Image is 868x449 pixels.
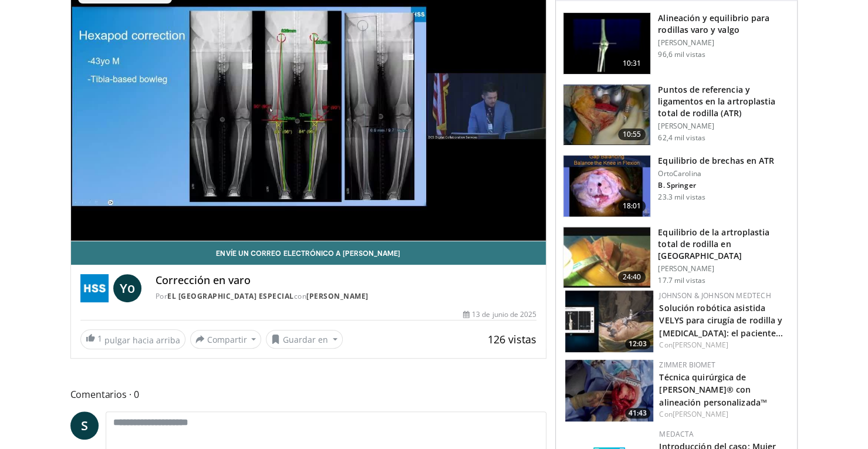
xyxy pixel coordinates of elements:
[658,155,774,166] font: Equilibrio de brechas en ATR
[565,291,653,352] img: abe8434e-c392-4864-8b80-6cc2396b85ec.150x105_q85_crop-smart_upscale.jpg
[658,275,705,285] font: 17.7 mil vistas
[658,180,695,190] font: B. Springer
[658,38,714,48] font: [PERSON_NAME]
[80,329,185,349] a: 1 pulgar hacia arriba
[659,429,694,439] a: Medacta
[658,168,701,178] font: OrtoCarolina
[70,388,127,401] font: Comentarios
[266,330,343,349] button: Guardar en
[80,274,109,302] img: Hospital de Cirugía Especial
[134,388,139,401] font: 0
[623,201,641,211] font: 18:01
[623,272,641,282] font: 24:40
[659,409,672,419] font: Con
[659,302,783,338] a: Solución robótica asistida VELYS para cirugía de rodilla y [MEDICAL_DATA]: el paciente...
[167,291,294,301] a: el [GEOGRAPHIC_DATA] Especial
[659,291,771,301] a: Johnson & Johnson MedTech
[658,84,775,119] font: Puntos de referencia y ligamentos en la artroplastia total de rodilla (ATR)
[658,49,705,59] font: 96,6 mil vistas
[120,279,135,296] font: Yo
[563,84,790,146] a: 10:55 Puntos de referencia y ligamentos en la artroplastia total de rodilla (ATR) [PERSON_NAME] 6...
[216,249,400,257] font: Envíe un correo electrónico a [PERSON_NAME]
[658,227,769,261] font: Equilibrio de la artroplastia total de rodilla en [GEOGRAPHIC_DATA]
[629,408,647,418] font: 41:43
[294,291,307,301] font: con
[659,360,715,370] a: Zimmer Biomet
[306,291,369,301] a: [PERSON_NAME]
[565,360,653,421] a: 41:43
[156,291,168,301] font: Por
[672,409,728,419] a: [PERSON_NAME]
[563,13,650,74] img: 38523_0000_3.png.150x105_q85_crop-smart_upscale.jpg
[565,360,653,421] img: f7686bec-90c9-46a3-90a7-090016086b12.150x105_q85_crop-smart_upscale.jpg
[563,85,650,146] img: 88434a0e-b753-4bdd-ac08-0695542386d5.150x105_q85_crop-smart_upscale.jpg
[488,332,536,346] font: 126 vistas
[190,330,262,349] button: Compartir
[71,241,546,265] a: Envíe un correo electrónico a [PERSON_NAME]
[207,334,247,345] font: Compartir
[563,156,650,217] img: 243629_0004_1.png.150x105_q85_crop-smart_upscale.jpg
[659,372,767,407] a: Técnica quirúrgica de [PERSON_NAME]® con alineación personalizada™
[623,129,641,139] font: 10:55
[659,340,672,350] font: Con
[81,417,88,434] font: S
[563,227,790,289] a: 24:40 Equilibrio de la artroplastia total de rodilla en [GEOGRAPHIC_DATA] [PERSON_NAME] 17.7 mil ...
[658,133,705,143] font: 62,4 mil vistas
[283,334,328,345] font: Guardar en
[658,12,769,35] font: Alineación y equilibrio para rodillas varo y valgo
[565,291,653,352] a: 12:03
[623,58,641,68] font: 10:31
[156,273,251,287] font: Corrección en varo
[97,333,102,344] font: 1
[70,411,99,440] a: S
[104,335,180,346] font: pulgar hacia arriba
[563,12,790,75] a: 10:31 Alineación y equilibrio para rodillas varo y valgo [PERSON_NAME] 96,6 mil vistas
[563,155,790,217] a: 18:01 Equilibrio de brechas en ATR OrtoCarolina B. Springer 23.3 mil vistas
[658,121,714,131] font: [PERSON_NAME]
[629,339,647,349] font: 12:03
[563,227,650,288] img: den_1.png.150x105_q85_crop-smart_upscale.jpg
[658,192,705,202] font: 23.3 mil vistas
[472,309,536,319] font: 13 de junio de 2025
[113,274,141,302] a: Yo
[672,340,728,350] a: [PERSON_NAME]
[658,264,714,274] font: [PERSON_NAME]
